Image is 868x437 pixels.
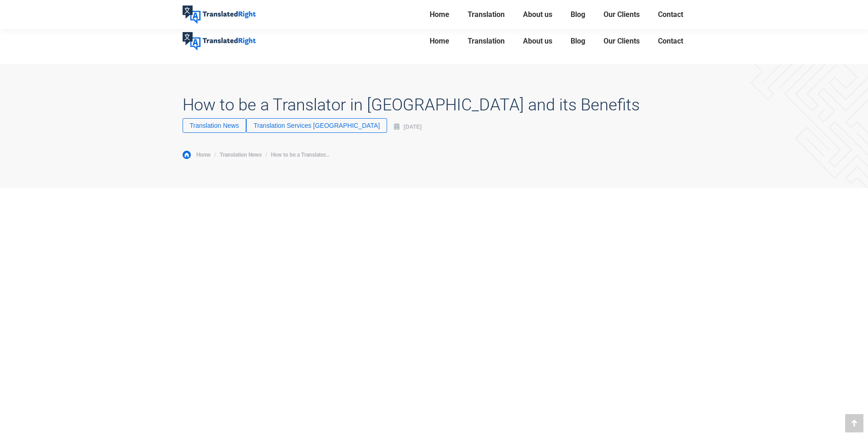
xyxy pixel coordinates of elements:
h1: How to be a Translator in [GEOGRAPHIC_DATA] and its Benefits [183,95,640,115]
a: Our Clients [601,27,642,56]
a: Translation Services [GEOGRAPHIC_DATA] [246,118,387,133]
img: Translated Right [183,32,256,50]
span: Contact [658,10,683,19]
a: Translation News [220,152,262,158]
span: Translation [468,10,505,19]
span: Categories: , [183,120,392,133]
a: Home [427,8,452,21]
a: About us [520,27,555,56]
span: Home [430,37,449,46]
a: [DATE] [394,121,422,132]
img: Translated Right [183,5,256,24]
span: Our Clients [604,37,640,46]
span: Home [196,152,210,158]
a: Translation News [183,118,247,133]
a: Blog [568,27,588,56]
a: Blog [568,8,588,21]
a: Translation [465,8,507,21]
span: About us [523,37,552,46]
span: Blog [571,37,585,46]
span: About us [523,10,552,19]
span: Our Clients [604,10,640,19]
a: About us [520,8,555,21]
span: Blog [571,10,585,19]
a: Contact [655,27,686,56]
a: Our Clients [601,8,642,21]
a: Translation [465,27,507,56]
span: Translation [468,37,505,46]
span: Contact [658,37,683,46]
a: Contact [655,8,686,21]
a: Home [183,151,210,159]
span: Home [430,10,449,19]
a: Home [427,27,452,56]
span: How to be a Translator… [271,152,329,158]
time: [DATE] [404,124,422,130]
